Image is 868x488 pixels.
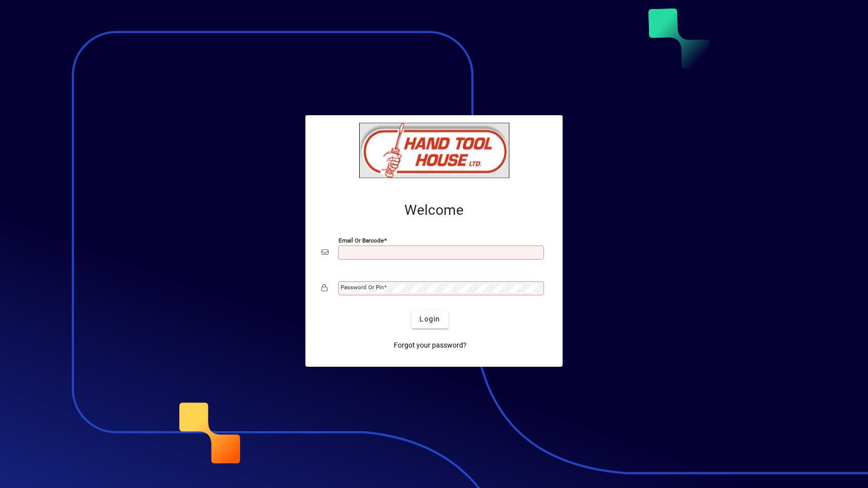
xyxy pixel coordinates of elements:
h2: Welcome [321,202,547,219]
mat-label: Email or Barcode [339,236,384,243]
span: Forgot your password? [394,340,467,351]
a: Forgot your password? [390,337,471,355]
span: Login [419,314,440,324]
mat-label: Password or Pin [341,284,384,291]
button: Login [411,310,448,329]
